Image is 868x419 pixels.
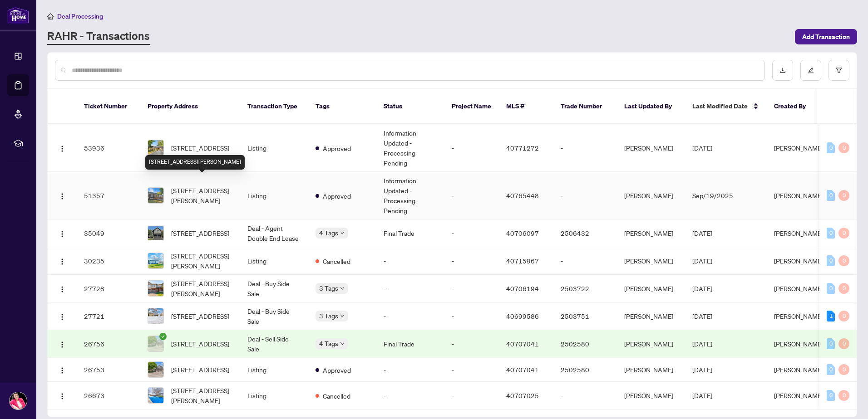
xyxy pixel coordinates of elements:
[444,382,499,409] td: -
[772,60,793,81] button: download
[240,219,308,247] td: Deal - Agent Double End Lease
[838,142,849,153] div: 0
[376,172,444,219] td: Information Updated - Processing Pending
[553,219,617,247] td: 2506432
[774,144,823,152] span: [PERSON_NAME]
[77,89,140,124] th: Ticket Number
[55,362,69,377] button: Logo
[148,188,163,203] img: thumbnail-img
[240,124,308,172] td: Listing
[553,247,617,275] td: -
[617,89,685,124] th: Last Updated By
[553,358,617,382] td: 2502580
[827,190,835,201] div: 0
[376,124,444,172] td: Information Updated - Processing Pending
[506,340,539,348] span: 40707041
[148,140,163,156] img: thumbnail-img
[55,388,69,403] button: Logo
[340,231,345,235] span: down
[55,253,69,268] button: Logo
[77,172,140,219] td: 51357
[323,256,350,266] span: Cancelled
[779,67,786,73] span: download
[59,230,66,238] img: Logo
[553,124,617,172] td: -
[506,191,539,200] span: 40765448
[506,257,539,265] span: 40715967
[59,193,66,200] img: Logo
[376,247,444,275] td: -
[692,365,712,374] span: [DATE]
[148,225,163,241] img: thumbnail-img
[319,228,338,238] span: 4 Tags
[444,275,499,302] td: -
[55,336,69,351] button: Logo
[617,172,685,219] td: [PERSON_NAME]
[77,382,140,409] td: 26673
[506,391,539,400] span: 40707025
[444,219,499,247] td: -
[444,172,499,219] td: -
[692,257,712,265] span: [DATE]
[774,340,823,348] span: [PERSON_NAME]
[827,311,835,322] div: 1
[617,275,685,302] td: [PERSON_NAME]
[319,283,338,293] span: 3 Tags
[145,155,245,170] div: [STREET_ADDRESS][PERSON_NAME]
[59,393,66,400] img: Logo
[802,29,850,44] span: Add Transaction
[77,358,140,382] td: 26753
[171,143,229,153] span: [STREET_ADDRESS]
[506,229,539,237] span: 40706097
[171,185,233,205] span: [STREET_ADDRESS][PERSON_NAME]
[77,219,140,247] td: 35049
[148,253,163,268] img: thumbnail-img
[323,365,351,375] span: Approved
[685,89,767,124] th: Last Modified Date
[774,284,823,292] span: [PERSON_NAME]
[836,67,842,73] span: filter
[171,278,233,298] span: [STREET_ADDRESS][PERSON_NAME]
[55,226,69,240] button: Logo
[617,358,685,382] td: [PERSON_NAME]
[148,336,163,351] img: thumbnail-img
[692,101,748,111] span: Last Modified Date
[340,286,345,291] span: down
[617,382,685,409] td: [PERSON_NAME]
[171,251,233,271] span: [STREET_ADDRESS][PERSON_NAME]
[444,124,499,172] td: -
[55,141,69,155] button: Logo
[340,314,345,318] span: down
[838,311,849,322] div: 0
[240,275,308,302] td: Deal - Buy Side Sale
[774,191,823,200] span: [PERSON_NAME]
[55,188,69,203] button: Logo
[240,330,308,358] td: Deal - Sell Side Sale
[617,124,685,172] td: [PERSON_NAME]
[59,258,66,265] img: Logo
[827,390,835,401] div: 0
[47,13,54,19] span: home
[59,341,66,348] img: Logo
[692,229,712,237] span: [DATE]
[506,144,539,152] span: 40771272
[77,302,140,330] td: 27721
[376,330,444,358] td: Final Trade
[553,382,617,409] td: -
[59,145,66,152] img: Logo
[553,275,617,302] td: 2503722
[240,302,308,330] td: Deal - Buy Side Sale
[77,330,140,358] td: 26756
[506,312,539,320] span: 40699586
[499,89,553,124] th: MLS #
[77,247,140,275] td: 30235
[692,312,712,320] span: [DATE]
[319,311,338,321] span: 3 Tags
[829,60,849,81] button: filter
[59,367,66,374] img: Logo
[319,338,338,349] span: 4 Tags
[444,358,499,382] td: -
[240,89,308,124] th: Transaction Type
[808,67,814,73] span: edit
[827,364,835,375] div: 0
